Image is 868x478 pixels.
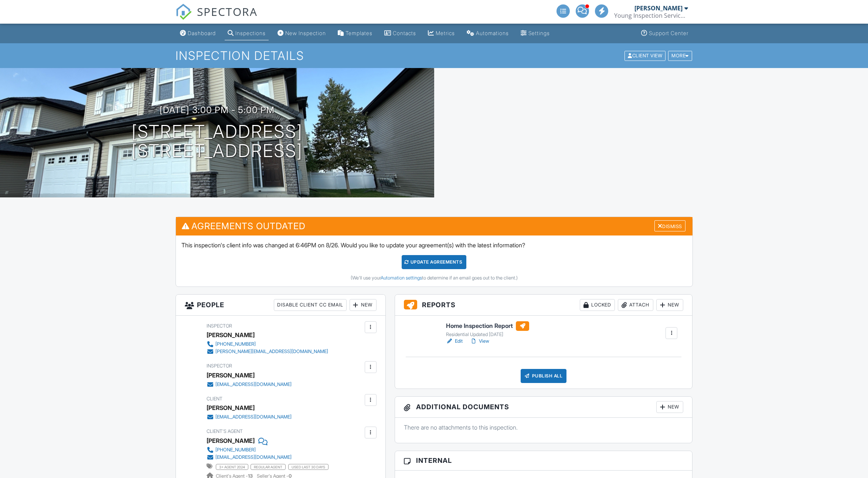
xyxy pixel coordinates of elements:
div: [PERSON_NAME][EMAIL_ADDRESS][DOMAIN_NAME] [215,349,328,355]
div: [PERSON_NAME] [207,370,255,381]
div: [PHONE_NUMBER] [215,447,256,453]
div: New [656,401,683,413]
div: Update Agreements [402,255,466,269]
div: New Inspection [285,30,326,36]
div: Client View [624,51,666,61]
div: Metrics [436,30,455,36]
h1: Inspection Details [176,49,693,62]
a: Settings [518,27,553,40]
div: [EMAIL_ADDRESS][DOMAIN_NAME] [215,414,292,420]
a: Metrics [425,27,458,40]
div: Residential Updated [DATE] [446,332,529,338]
h3: Agreements Outdated [176,217,692,235]
span: SPECTORA [197,4,258,19]
h3: Internal [395,451,692,470]
span: regular agent [251,464,286,470]
div: Contacts [393,30,416,36]
a: New Inspection [275,27,329,40]
h3: [DATE] 3:00 pm - 5:00 pm [160,105,275,115]
div: Templates [346,30,372,36]
div: Settings [528,30,550,36]
div: [PHONE_NUMBER] [215,341,256,347]
a: Contacts [381,27,419,40]
div: [EMAIL_ADDRESS][DOMAIN_NAME] [215,454,292,460]
a: [EMAIL_ADDRESS][DOMAIN_NAME] [207,413,292,421]
div: Attach [618,299,653,311]
a: [PERSON_NAME] [207,435,255,446]
h3: Reports [395,295,692,316]
div: New [350,299,377,311]
div: [EMAIL_ADDRESS][DOMAIN_NAME] [215,382,292,387]
span: Client's Agent [207,428,243,434]
a: Home Inspection Report Residential Updated [DATE] [446,321,529,338]
div: Publish All [521,369,567,383]
div: [PERSON_NAME] [207,402,255,413]
a: [PHONE_NUMBER] [207,340,328,348]
a: [EMAIL_ADDRESS][DOMAIN_NAME] [207,381,292,388]
a: Inspections [225,27,269,40]
a: Support Center [638,27,691,40]
a: Client View [624,52,667,58]
div: More [668,51,692,61]
img: The Best Home Inspection Software - Spectora [176,4,192,20]
h6: Home Inspection Report [446,321,529,331]
span: 3+ agent 2024 [216,464,248,470]
div: Support Center [649,30,688,36]
div: Disable Client CC Email [274,299,347,311]
h1: [STREET_ADDRESS] [STREET_ADDRESS] [132,122,303,161]
a: Dashboard [177,27,219,40]
h3: People [176,295,385,316]
a: Automations (Advanced) [464,27,512,40]
span: used last 30 days [288,464,329,470]
div: Inspections [235,30,266,36]
div: [PERSON_NAME] [634,4,683,12]
div: (We'll use your to determine if an email goes out to the client.) [181,275,687,281]
div: This inspection's client info was changed at 6:46PM on 8/26. Would you like to update your agreem... [176,235,692,287]
div: [PERSON_NAME] [207,329,255,340]
a: View [470,338,489,345]
a: SPECTORA [176,10,258,26]
h3: Additional Documents [395,397,692,418]
div: Automations [476,30,509,36]
div: Dashboard [188,30,216,36]
a: [EMAIL_ADDRESS][DOMAIN_NAME] [207,454,324,461]
a: [PERSON_NAME][EMAIL_ADDRESS][DOMAIN_NAME] [207,348,328,355]
a: Edit [446,338,463,345]
div: Young Inspection Services Ltd [614,12,688,19]
div: Dismiss [654,220,685,232]
div: Locked [580,299,615,311]
span: Client [207,396,222,401]
div: New [656,299,683,311]
a: [PHONE_NUMBER] [207,446,324,454]
a: Automation settings [381,275,422,281]
a: Templates [335,27,375,40]
p: There are no attachments to this inspection. [404,423,684,431]
span: Inspector [207,323,232,329]
span: Inspector [207,363,232,369]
